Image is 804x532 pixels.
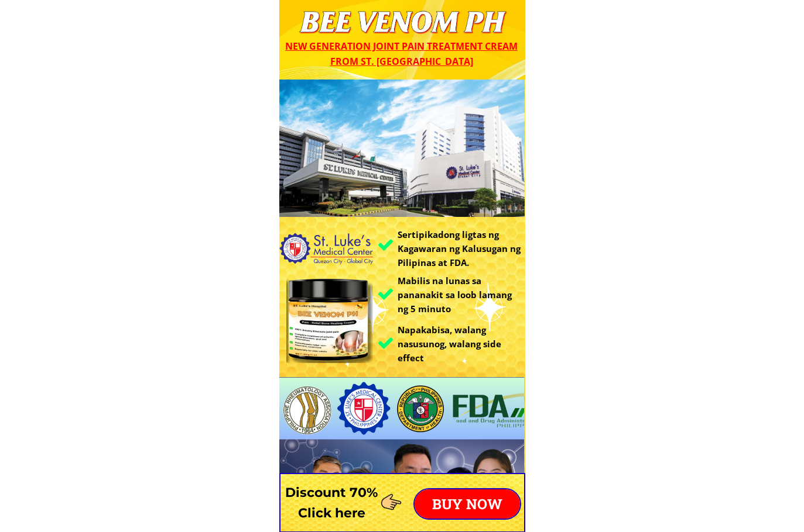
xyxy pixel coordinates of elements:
[398,227,528,270] h3: Sertipikadong ligtas ng Kagawaran ng Kalusugan ng Pilipinas at FDA.
[398,323,525,365] h3: Napakabisa, walang nasusunog, walang side effect
[279,482,384,523] h3: Discount 70% Click here
[398,274,522,316] h3: Mabilis na lunas sa pananakit sa loob lamang ng 5 minuto
[285,40,518,68] span: New generation joint pain treatment cream from St. [GEOGRAPHIC_DATA]
[415,489,520,519] p: BUY NOW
